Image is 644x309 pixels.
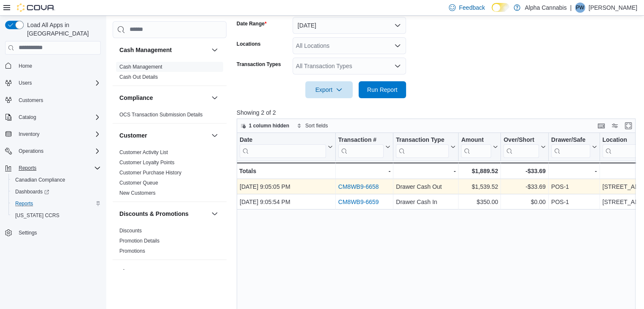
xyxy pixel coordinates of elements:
button: Transaction Type [396,136,456,157]
button: Cash Management [119,46,208,54]
button: [US_STATE] CCRS [8,210,104,221]
button: Users [2,77,104,89]
span: New Customers [119,190,155,196]
button: Finance [119,268,208,276]
button: Display options [610,121,620,131]
button: Transaction # [338,136,390,157]
a: Canadian Compliance [12,175,69,185]
div: Drawer/Safe [551,136,590,157]
span: Promotion Details [119,237,160,244]
span: Settings [15,227,101,238]
a: [US_STATE] CCRS [12,210,63,221]
span: Catalog [15,112,101,122]
div: -$33.69 [503,166,545,176]
span: Inventory [15,129,101,139]
span: Promotions [119,248,145,254]
button: Catalog [15,112,39,122]
button: Settings [2,226,104,239]
span: Export [310,81,348,98]
span: Customers [19,97,43,104]
span: Dashboards [12,187,101,197]
span: Users [15,78,101,88]
button: Users [15,78,35,88]
div: Cash Management [113,62,227,86]
div: Over/Short [503,136,539,157]
button: Customer [119,131,208,140]
a: Settings [15,228,40,238]
div: Transaction # URL [338,136,384,157]
label: Date Range [237,20,267,27]
button: 1 column hidden [237,121,293,131]
button: Drawer/Safe [551,136,597,157]
h3: Finance [119,268,142,276]
button: Open list of options [394,63,401,69]
p: Showing 2 of 2 [237,108,640,117]
a: Customer Queue [119,180,158,186]
button: Customers [2,94,104,106]
button: Sort fields [293,121,331,131]
span: Inventory [19,131,39,138]
button: Inventory [15,129,43,139]
span: Customer Purchase History [119,169,182,176]
span: Reports [15,163,101,173]
div: Compliance [113,110,227,123]
span: Customer Activity List [119,149,168,156]
button: Export [305,81,353,98]
span: Reports [15,200,33,207]
span: Feedback [459,3,485,12]
a: Discounts [119,228,142,234]
a: Promotion Details [119,238,160,244]
button: Inventory [2,128,104,140]
div: - [396,166,456,176]
button: Discounts & Promotions [210,209,220,219]
div: -$33.69 [503,182,545,192]
button: Canadian Compliance [8,174,104,186]
div: Transaction Type [396,136,449,157]
button: Home [2,60,104,72]
button: Keyboard shortcuts [596,121,606,131]
div: $0.00 [503,197,545,207]
div: Totals [239,166,333,176]
span: Run Report [367,86,398,94]
span: Customer Loyalty Points [119,159,174,166]
div: Over/Short [503,136,539,144]
div: Transaction Type [396,136,449,144]
div: Drawer/Safe [551,136,590,144]
a: CM8WB9-6658 [338,183,379,190]
h3: Cash Management [119,46,172,54]
span: Washington CCRS [12,210,101,221]
h3: Compliance [119,94,153,102]
a: OCS Transaction Submission Details [119,112,203,118]
a: Home [15,61,36,71]
span: Customers [15,95,101,105]
a: Customers [15,95,47,105]
button: [DATE] [293,17,406,34]
button: Over/Short [503,136,545,157]
label: Locations [237,41,261,47]
h3: Discounts & Promotions [119,210,188,218]
button: Date [240,136,333,157]
a: Customer Purchase History [119,170,182,176]
span: Home [15,61,101,71]
div: Amount [461,136,491,157]
div: Date [240,136,326,157]
button: Compliance [210,93,220,103]
span: Catalog [19,114,36,121]
a: Dashboards [8,186,104,198]
span: Operations [19,148,44,154]
div: - [551,166,597,176]
span: Canadian Compliance [15,177,65,183]
button: Cash Management [210,45,220,55]
div: $1,539.52 [461,182,498,192]
img: Cova [17,3,55,12]
div: Discounts & Promotions [113,226,227,259]
a: New Customers [119,190,155,196]
span: Sort fields [305,122,328,129]
label: Transaction Types [237,61,281,68]
div: POS-1 [551,197,597,207]
span: PW [576,3,584,13]
span: Cash Out Details [119,74,158,80]
span: [US_STATE] CCRS [15,212,59,219]
nav: Complex example [5,56,101,261]
span: Reports [12,199,101,209]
